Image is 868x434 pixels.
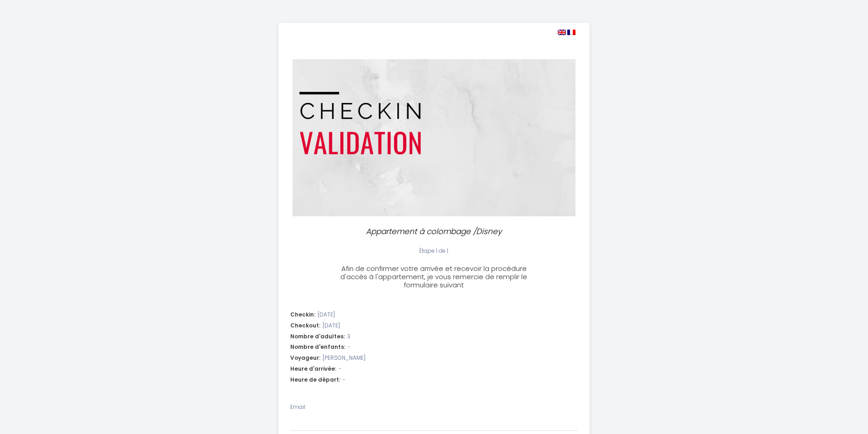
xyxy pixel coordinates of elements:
img: en.png [558,30,566,35]
span: [PERSON_NAME] [323,354,365,363]
span: Étape 1 de 1 [419,247,448,255]
span: Voyageur: [290,354,320,363]
span: - [348,343,350,352]
span: 3 [347,332,350,341]
p: Appartement à colombage /Disney [337,225,532,238]
span: Checkin: [290,311,315,319]
span: Nombre d'adultes: [290,332,345,341]
span: Heure de départ: [290,376,340,384]
span: [DATE] [318,311,335,319]
span: Nombre d'enfants: [290,343,345,352]
span: Checkout: [290,322,320,330]
span: - [343,376,345,384]
span: - [339,365,341,373]
span: Heure d'arrivée: [290,365,336,373]
label: Email [290,403,305,412]
span: Afin de confirmer votre arrivée et recevoir la procédure d'accès à l'appartement, je vous remerci... [340,264,527,290]
img: fr.png [567,30,575,35]
span: [DATE] [323,322,340,330]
